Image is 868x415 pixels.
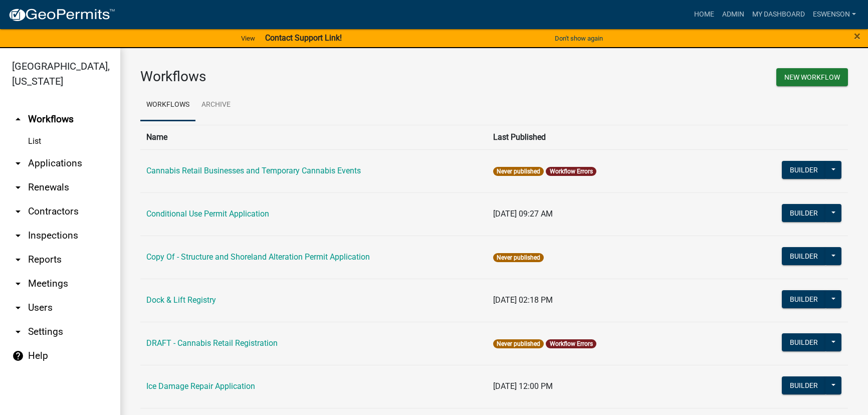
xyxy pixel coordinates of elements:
span: × [854,29,860,43]
i: arrow_drop_down [12,181,24,193]
span: [DATE] 09:27 AM [493,209,553,219]
a: Workflows [140,89,195,121]
span: Never published [493,167,544,176]
span: [DATE] 02:18 PM [493,295,553,305]
i: arrow_drop_down [12,326,24,338]
button: Don't show again [551,30,607,47]
th: Name [140,125,487,149]
a: My Dashboard [748,5,809,24]
a: Ice Damage Repair Application [146,381,255,391]
button: Builder [782,333,826,351]
i: help [12,350,24,362]
a: eswenson [809,5,860,24]
button: Builder [782,290,826,308]
strong: Contact Support Link! [265,33,342,43]
h3: Workflows [140,68,487,85]
button: Builder [782,376,826,394]
button: Builder [782,247,826,265]
a: Dock & Lift Registry [146,295,216,305]
i: arrow_drop_down [12,254,24,266]
span: Never published [493,339,544,348]
button: Close [854,30,860,42]
span: [DATE] 12:00 PM [493,381,553,391]
a: Conditional Use Permit Application [146,209,269,219]
button: Builder [782,204,826,222]
button: New Workflow [776,68,848,86]
button: Builder [782,161,826,179]
i: arrow_drop_down [12,157,24,169]
a: Home [690,5,718,24]
i: arrow_drop_down [12,205,24,218]
a: Admin [718,5,748,24]
span: Never published [493,253,544,262]
i: arrow_drop_down [12,302,24,314]
a: Workflow Errors [550,340,593,347]
th: Last Published [487,125,745,149]
a: Copy Of - Structure and Shoreland Alteration Permit Application [146,252,370,262]
a: Archive [195,89,237,121]
i: arrow_drop_down [12,230,24,242]
a: DRAFT - Cannabis Retail Registration [146,338,278,348]
a: Cannabis Retail Businesses and Temporary Cannabis Events [146,166,361,175]
i: arrow_drop_down [12,278,24,290]
a: Workflow Errors [550,168,593,175]
i: arrow_drop_up [12,113,24,125]
a: View [237,30,259,47]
